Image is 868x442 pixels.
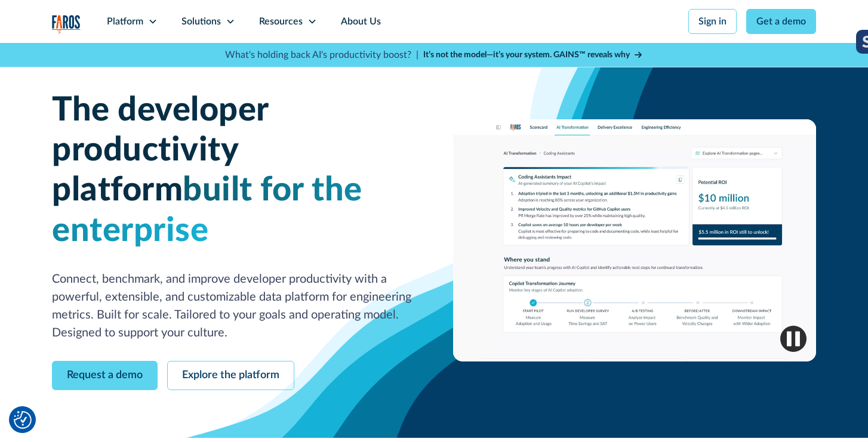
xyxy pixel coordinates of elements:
span: built for the enterprise [52,174,362,247]
p: Connect, benchmark, and improve developer productivity with a powerful, extensible, and customiza... [52,270,415,342]
a: Request a demo [52,361,158,390]
img: Logo of the analytics and reporting company Faros. [52,15,81,33]
a: Get a demo [746,9,816,34]
a: home [52,15,81,33]
a: Sign in [688,9,737,34]
a: Explore the platform [167,361,294,390]
p: What's holding back AI's productivity boost? | [225,48,418,62]
h1: The developer productivity platform [52,91,415,251]
div: Platform [107,14,143,29]
img: Pause video [780,326,807,352]
img: Revisit consent button [14,411,32,429]
div: Solutions [181,14,221,29]
button: Cookie Settings [14,411,32,429]
div: Resources [259,14,303,29]
a: It’s not the model—it’s your system. GAINS™ reveals why [423,49,643,61]
strong: It’s not the model—it’s your system. GAINS™ reveals why [423,51,630,59]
